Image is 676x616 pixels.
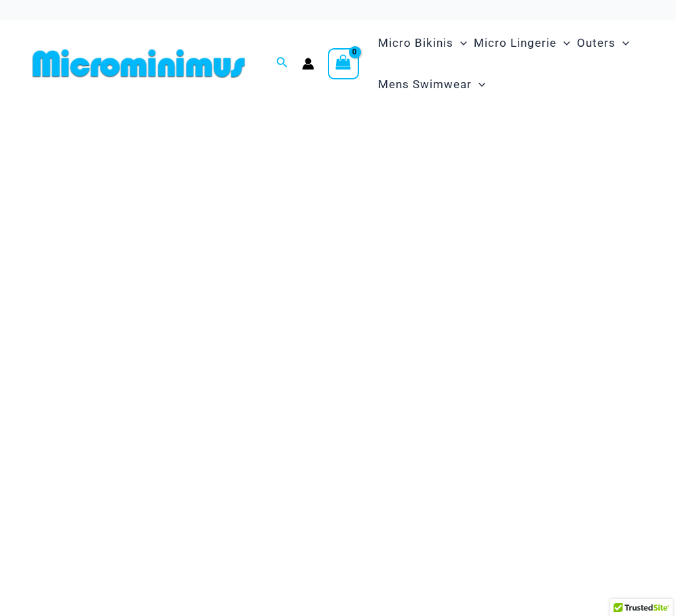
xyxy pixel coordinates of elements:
span: Micro Bikinis [378,26,453,60]
span: Outers [577,26,616,60]
span: Micro Lingerie [474,26,557,60]
a: Account icon link [302,58,314,70]
nav: Site Navigation [373,20,649,107]
a: Mens SwimwearMenu ToggleMenu Toggle [375,64,489,105]
a: OutersMenu ToggleMenu Toggle [574,22,633,64]
span: Mens Swimwear [378,67,472,102]
span: Menu Toggle [616,26,629,60]
span: Menu Toggle [557,26,570,60]
span: Menu Toggle [453,26,467,60]
a: Search icon link [276,55,288,72]
span: Menu Toggle [472,67,485,102]
a: Micro LingerieMenu ToggleMenu Toggle [470,22,574,64]
a: View Shopping Cart, empty [328,48,359,79]
a: Micro BikinisMenu ToggleMenu Toggle [375,22,470,64]
img: MM SHOP LOGO FLAT [27,48,250,79]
